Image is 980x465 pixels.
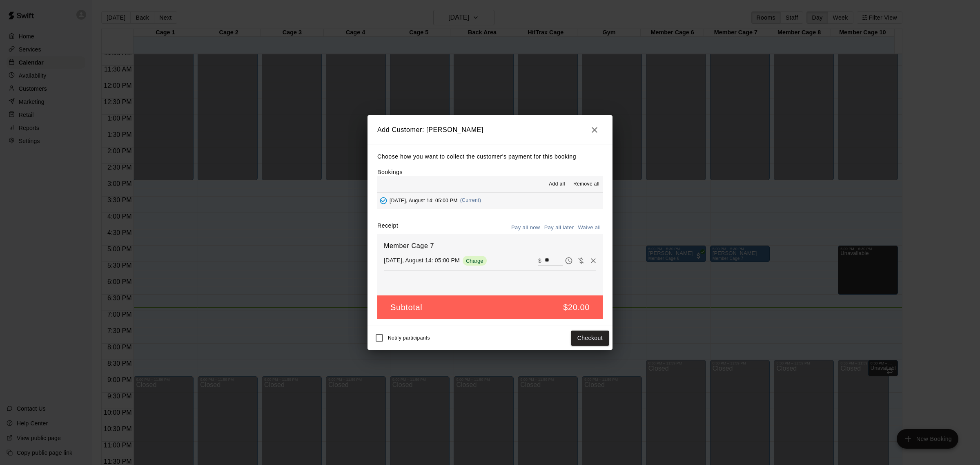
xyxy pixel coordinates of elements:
h2: Add Customer: [PERSON_NAME] [367,115,612,145]
span: Waive payment [575,257,587,264]
button: Remove [587,255,599,267]
button: Checkout [571,331,609,346]
span: Pay later [563,257,575,264]
span: Charge [463,258,487,264]
button: Pay all later [542,221,576,234]
p: Choose how you want to collect the customer's payment for this booking [377,152,603,162]
label: Bookings [377,169,403,175]
span: Remove all [573,180,599,188]
span: [DATE], August 14: 05:00 PM [390,197,458,203]
span: Notify participants [388,335,430,341]
label: Receipt [377,221,398,234]
h5: $20.00 [563,302,590,313]
button: Added - Collect Payment[DATE], August 14: 05:00 PM(Current) [377,193,603,208]
button: Remove all [570,178,603,191]
button: Added - Collect Payment [377,194,390,207]
button: Pay all now [509,221,542,234]
p: [DATE], August 14: 05:00 PM [384,256,460,264]
h6: Member Cage 7 [384,241,596,251]
button: Add all [544,178,570,191]
p: $ [538,257,541,265]
span: Add all [549,180,565,188]
button: Waive all [576,221,603,234]
h5: Subtotal [390,302,422,313]
span: (Current) [460,197,481,203]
